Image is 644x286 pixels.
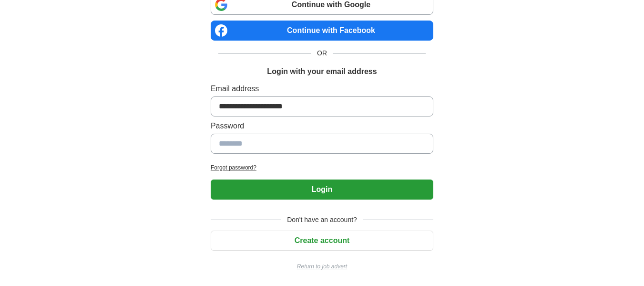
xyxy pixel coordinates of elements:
[211,83,433,95] label: Email address
[211,236,433,244] a: Create account
[211,180,433,200] button: Login
[211,163,433,172] a: Forgot password?
[211,262,433,271] a: Return to job advert
[281,215,363,225] span: Don't have an account?
[311,48,333,58] span: OR
[211,21,433,41] a: Continue with Facebook
[267,66,377,77] h1: Login with your email address
[211,120,433,132] label: Password
[211,231,433,251] button: Create account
